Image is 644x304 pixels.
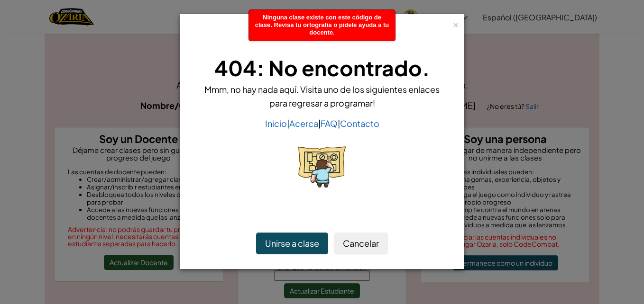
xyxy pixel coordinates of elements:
[340,118,379,129] a: Contacto
[255,14,389,36] span: Ninguna clase existe con este código de clase. Revisa tu ortografía o pidele ayuda a tu docente.
[204,82,440,110] p: Mmm, no hay nada aquí. Visita uno de los siguientes enlaces para regresar a programar!
[289,118,318,129] a: Acerca
[265,118,287,129] a: Inicio
[268,54,430,81] span: No encontrado.
[298,146,346,188] img: 404_2.png
[287,118,289,129] span: |
[321,118,338,129] a: FAQ
[452,18,459,28] div: ×
[214,54,268,81] span: 404:
[318,118,321,129] span: |
[338,118,340,129] span: |
[334,232,388,254] button: Cancelar
[256,232,328,254] button: Unirse a clase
